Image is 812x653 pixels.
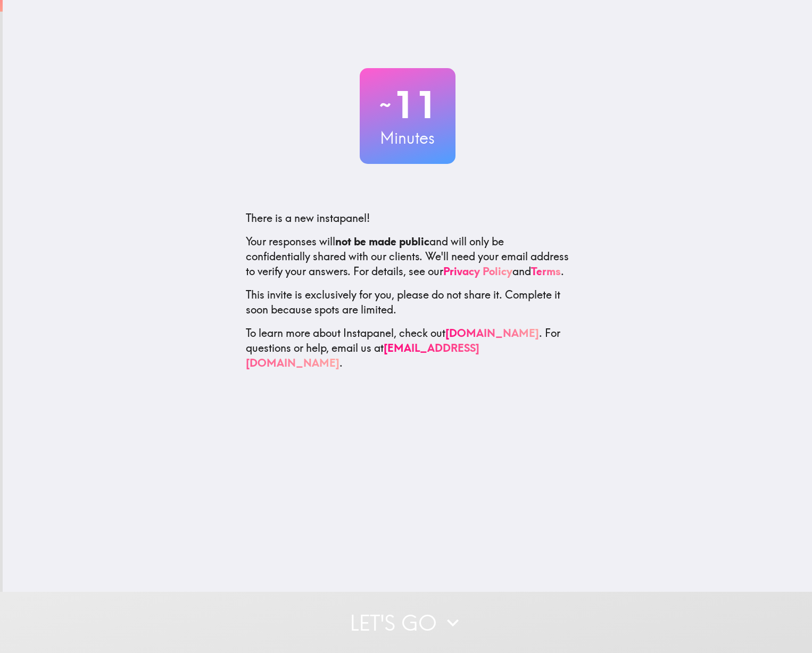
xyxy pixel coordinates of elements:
a: [DOMAIN_NAME] [445,326,539,340]
a: [EMAIL_ADDRESS][DOMAIN_NAME] [246,341,479,369]
p: This invite is exclusively for you, please do not share it. Complete it soon because spots are li... [246,287,569,317]
a: Privacy Policy [443,264,512,278]
p: To learn more about Instapanel, check out . For questions or help, email us at . [246,326,569,370]
h2: 11 [360,83,455,127]
p: Your responses will and will only be confidentially shared with our clients. We'll need your emai... [246,234,569,279]
span: There is a new instapanel! [246,211,370,225]
b: not be made public [335,235,429,248]
h3: Minutes [360,127,455,149]
a: Terms [531,264,561,278]
span: ~ [378,89,393,121]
